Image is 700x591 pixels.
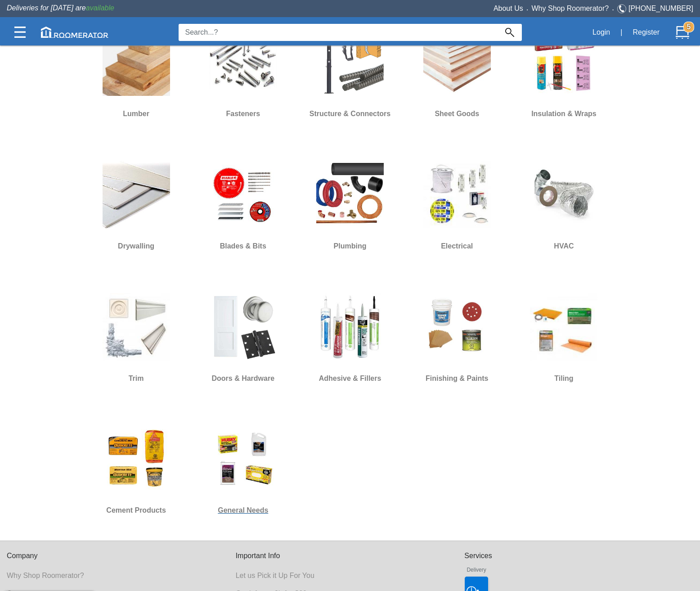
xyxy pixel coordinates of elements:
img: Insulation.jpg [530,28,597,96]
span: • [523,8,532,12]
a: Cement Products [103,418,170,522]
a: Doors & Hardware [209,286,277,390]
span: available [86,4,114,12]
a: Blades & Bits [209,154,277,257]
h6: Cement Products [103,505,170,516]
a: Insulation & Wraps [530,22,597,125]
img: roomerator-logo.svg [41,27,108,38]
span: Deliveries for [DATE] are [7,4,114,12]
img: Screw.jpg [209,28,277,96]
img: Plumbing.jpg [316,161,384,228]
a: Tiling [530,286,597,390]
img: Electrical.jpg [423,161,491,228]
h6: Tiling [530,373,597,384]
img: Blades-&-Bits.jpg [209,161,277,228]
a: Finishing & Paints [423,286,491,390]
img: HVAC.jpg [530,161,597,228]
a: About Us [494,5,523,12]
img: Search_Icon.svg [505,28,514,37]
a: Trim [103,286,170,390]
a: HVAC [530,154,597,257]
a: Why Shop Roomerator? [7,572,84,579]
a: [PHONE_NUMBER] [628,5,693,12]
img: Caulking.jpg [316,293,384,361]
img: Finishing_&_Paints.jpg [423,293,491,361]
img: GeneralNeeds.jpg [209,425,277,492]
a: Plumbing [316,154,384,257]
img: Tiling.jpg [530,293,597,361]
span: • [609,8,617,12]
img: Drywall.jpg [103,161,170,228]
h6: Finishing & Paints [423,373,491,384]
strong: 5 [683,22,694,32]
a: Adhesive & Fillers [316,286,384,390]
h6: HVAC [530,240,597,252]
img: Telephone.svg [617,3,628,14]
img: Sheet_Good.jpg [423,28,491,96]
h6: Important Info [236,552,465,560]
h6: Doors & Hardware [209,373,277,384]
h6: Structure & Connectors [310,108,390,120]
h6: Insulation & Wraps [530,108,597,120]
h6: Services [464,552,693,560]
img: Moulding_&_Millwork.jpg [103,293,170,361]
h6: Sheet Goods [423,108,491,120]
h6: Fasteners [209,108,277,120]
img: S&H.jpg [316,28,384,96]
h6: Drywalling [103,240,170,252]
a: General Needs [209,418,277,522]
a: Fasteners [209,22,277,125]
a: Structure & Connectors [310,22,390,125]
a: Electrical [423,154,491,257]
img: Categories.svg [14,27,26,38]
div: | [615,23,628,42]
a: Lumber [103,22,170,125]
a: Drywalling [103,154,170,257]
a: Sheet Goods [423,22,491,125]
img: Cart.svg [676,26,689,39]
button: Register [628,23,664,42]
h6: Lumber [103,108,170,120]
button: Login [588,23,615,42]
h6: Electrical [423,240,491,252]
img: DH.jpg [209,293,277,361]
h6: Adhesive & Fillers [316,373,384,384]
h6: Plumbing [316,240,384,252]
input: Search...? [179,24,498,41]
img: CMC.jpg [103,425,170,492]
img: Lumber.jpg [103,28,170,96]
a: Let us Pick it Up For You [236,572,314,579]
h6: Trim [103,373,170,384]
h6: General Needs [209,505,277,516]
h6: Delivery [465,564,488,573]
h6: Company [7,552,236,560]
h6: Blades & Bits [209,240,277,252]
a: Why Shop Roomerator? [532,5,609,12]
